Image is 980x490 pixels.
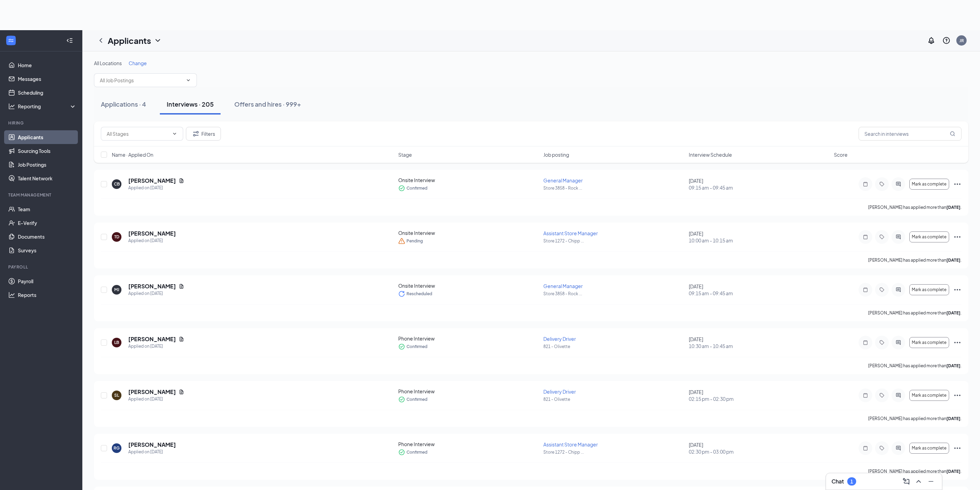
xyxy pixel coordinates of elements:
b: [DATE] [946,469,960,474]
span: Assistant Store Manager [543,230,598,236]
svg: Ellipses [953,286,961,294]
svg: Note [861,340,870,345]
button: ComposeMessage [901,476,912,487]
a: ChevronLeft [97,36,105,45]
input: Search in interviews [859,127,961,141]
h5: [PERSON_NAME] [128,177,176,184]
div: Phone Interview [398,441,539,447]
div: Team Management [8,192,75,198]
a: Job Postings [18,158,76,171]
div: Phone Interview [398,388,539,395]
div: RG [114,445,120,451]
span: Job posting [543,151,569,158]
b: [DATE] [946,310,960,315]
button: Mark as complete [909,231,949,242]
svg: Tag [878,445,886,451]
span: 10:00 am - 10:15 am [689,237,830,244]
svg: Note [861,445,870,451]
span: Name · Applied On [112,151,153,158]
svg: CheckmarkCircle [398,449,405,456]
a: Applicants [18,130,76,144]
svg: ActiveChat [894,234,902,240]
a: E-Verify [18,216,76,230]
button: Mark as complete [909,179,949,190]
p: [PERSON_NAME] has applied more than . [868,363,961,369]
div: Onsite Interview [398,177,539,183]
b: [DATE] [946,258,960,263]
svg: Tag [878,181,886,187]
svg: Analysis [8,103,15,110]
svg: ActiveChat [894,181,902,187]
span: Delivery Driver [543,336,576,342]
svg: Document [179,389,184,395]
svg: Ellipses [953,338,961,347]
a: Team [18,202,76,216]
p: Store 3858 - Rock ... [543,291,684,297]
div: MJ [114,287,119,292]
div: SL [114,392,119,398]
svg: QuestionInfo [942,36,951,45]
button: Filter Filters [186,127,221,141]
svg: CheckmarkCircle [398,185,405,192]
svg: Document [179,336,184,342]
svg: Ellipses [953,444,961,452]
div: Onsite Interview [398,229,539,236]
span: Interview Schedule [689,151,732,158]
div: Reporting [18,103,77,110]
div: Applied on [DATE] [128,290,184,297]
div: Onsite Interview [398,282,539,289]
svg: Note [861,393,870,398]
svg: Document [179,284,184,289]
a: Documents [18,230,76,243]
h5: [PERSON_NAME] [128,441,176,449]
p: [PERSON_NAME] has applied more than . [868,310,961,316]
div: Applied on [DATE] [128,184,184,191]
div: TD [114,234,119,240]
span: General Manager [543,177,583,183]
svg: Tag [878,340,886,345]
div: Hiring [8,120,75,126]
svg: ActiveChat [894,445,902,451]
a: Sourcing Tools [18,144,76,158]
span: Rescheduled [406,290,432,297]
svg: WorkstreamLogo [8,37,14,44]
svg: ChevronDown [154,36,162,45]
div: Applied on [DATE] [128,237,176,244]
svg: ComposeMessage [902,477,910,486]
div: Applied on [DATE] [128,343,184,350]
svg: ChevronDown [172,131,177,136]
b: [DATE] [946,363,960,368]
span: All Locations [94,60,122,66]
span: Mark as complete [912,287,946,292]
button: Mark as complete [909,443,949,454]
svg: ActiveChat [894,393,902,398]
svg: Tag [878,287,886,292]
a: Home [18,58,76,72]
div: Applied on [DATE] [128,449,176,455]
svg: Ellipses [953,233,961,241]
span: Pending [406,238,423,244]
svg: Tag [878,234,886,240]
span: 10:30 am - 10:45 am [689,343,830,349]
div: [DATE] [689,230,830,244]
h5: [PERSON_NAME] [128,230,176,237]
p: [PERSON_NAME] has applied more than . [868,416,961,421]
div: Offers and hires · 999+ [234,100,301,108]
span: Mark as complete [912,393,946,398]
div: Applied on [DATE] [128,396,184,403]
svg: Warning [398,238,405,244]
h5: [PERSON_NAME] [128,335,176,343]
p: [PERSON_NAME] has applied more than . [868,468,961,474]
svg: Filter [192,130,200,138]
iframe: Intercom live chat [957,467,973,483]
span: Mark as complete [912,340,946,345]
button: Mark as complete [909,390,949,401]
svg: Note [861,181,870,187]
span: Confirmed [406,185,427,192]
div: [DATE] [689,177,830,191]
div: Phone Interview [398,335,539,342]
p: Store 1272 - Chipp ... [543,238,684,244]
div: LB [114,339,119,345]
a: Messages [18,72,76,86]
button: ChevronUp [913,476,924,487]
